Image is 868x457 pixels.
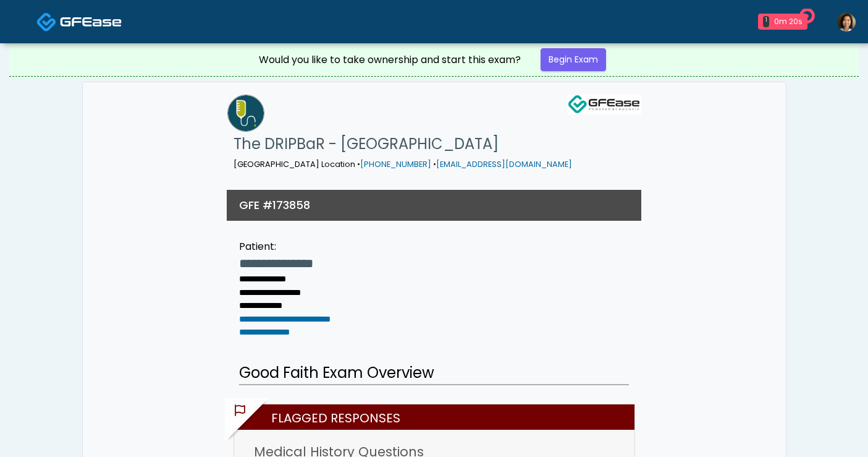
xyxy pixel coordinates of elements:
a: [PHONE_NUMBER] [360,159,431,169]
div: Patient: [239,239,331,254]
h2: Good Faith Exam Overview [239,362,629,385]
div: 1 [763,16,769,27]
div: Would you like to take ownership and start this exam? [259,53,521,67]
small: [GEOGRAPHIC_DATA] Location [234,159,572,169]
span: • [433,159,436,169]
a: Begin Exam [541,48,606,71]
a: [EMAIL_ADDRESS][DOMAIN_NAME] [436,159,572,169]
img: Shu Dong [837,13,856,32]
a: Docovia [36,1,122,41]
span: • [357,159,360,169]
img: The DRIPBaR - Alamo Heights [227,95,264,132]
h1: The DRIPBaR - [GEOGRAPHIC_DATA] [234,132,572,156]
a: 1 0m 20s [751,9,815,35]
img: Docovia [60,15,122,28]
div: 0m 20s [774,16,803,27]
h2: Flagged Responses [240,404,634,430]
img: GFEase Logo [567,95,641,114]
img: Docovia [36,12,57,32]
h3: GFE #173858 [239,197,310,213]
